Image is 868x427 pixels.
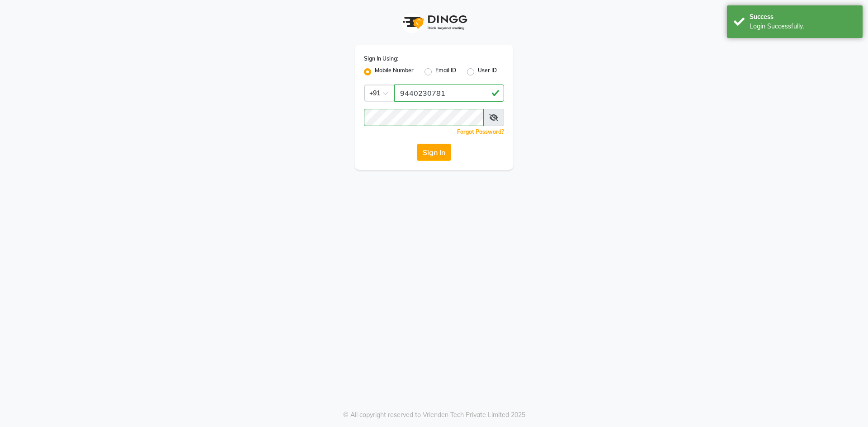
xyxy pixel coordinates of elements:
a: Forgot Password? [457,128,504,135]
label: Email ID [435,66,456,77]
label: User ID [478,66,497,77]
input: Username [394,84,504,102]
button: Sign In [417,144,451,161]
img: logo1.svg [398,9,470,36]
div: Login Successfully. [750,22,856,31]
label: Sign In Using: [364,55,398,63]
div: Success [750,12,856,22]
input: Username [364,109,484,126]
label: Mobile Number [375,66,414,77]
